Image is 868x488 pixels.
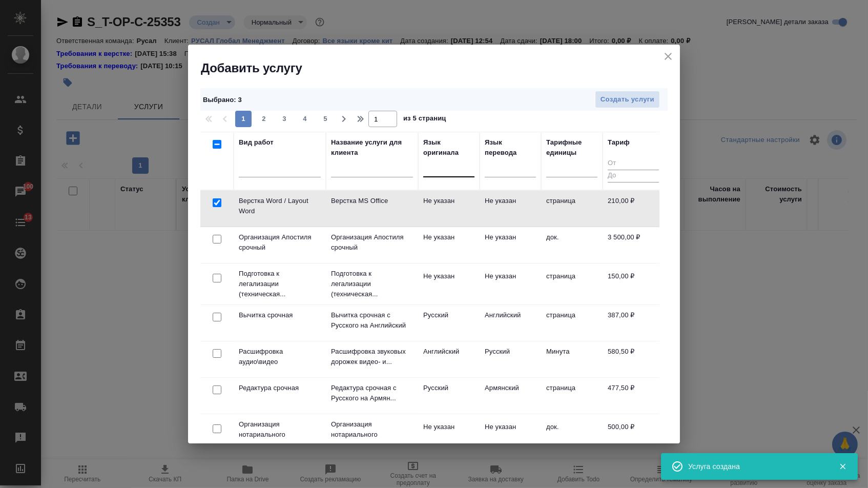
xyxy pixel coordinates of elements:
[480,341,541,377] td: Русский
[297,114,313,124] span: 4
[480,266,541,302] td: Не указан
[239,232,321,253] p: Организация Апостиля срочный
[297,111,313,127] button: 4
[423,137,474,158] div: Язык оригинала
[595,91,660,109] button: Создать услуги
[403,112,446,127] span: из 5 страниц
[317,111,334,127] button: 5
[541,305,603,341] td: страница
[203,96,242,104] span: Выбрано : 3
[603,191,664,227] td: 210,00 ₽
[485,137,536,158] div: Язык перевода
[418,378,480,414] td: Русский
[608,170,659,182] input: До
[832,462,853,471] button: Закрыть
[603,417,664,453] td: 500,00 ₽
[480,227,541,263] td: Не указан
[331,383,413,403] p: Редактура срочная с Русского на Армян...
[418,266,480,302] td: Не указан
[541,417,603,453] td: док.
[603,341,664,377] td: 580,50 ₽
[660,49,676,64] button: close
[331,310,413,331] p: Вычитка срочная с Русского на Английский
[239,269,321,299] p: Подготовка к легализации (техническая...
[480,191,541,227] td: Не указан
[688,461,823,472] div: Услуга создана
[331,232,413,253] p: Организация Апостиля срочный
[256,111,272,127] button: 2
[239,310,321,320] p: Вычитка срочная
[418,305,480,341] td: Русский
[239,383,321,393] p: Редактура срочная
[603,378,664,414] td: 477,50 ₽
[418,417,480,453] td: Не указан
[331,347,413,367] p: Расшифровка звуковых дорожек видео- и...
[418,341,480,377] td: Английский
[541,378,603,414] td: страница
[546,137,597,158] div: Тарифные единицы
[331,137,413,158] div: Название услуги для клиента
[331,419,413,450] p: Организация нотариального удостоверен...
[418,227,480,263] td: Не указан
[480,305,541,341] td: Английский
[480,378,541,414] td: Армянский
[603,227,664,263] td: 3 500,00 ₽
[541,191,603,227] td: страница
[608,157,659,170] input: От
[603,305,664,341] td: 387,00 ₽
[276,111,293,127] button: 3
[480,417,541,453] td: Не указан
[239,196,321,216] p: Верстка Word / Layout Word
[541,227,603,263] td: док.
[239,347,321,367] p: Расшифровка аудио\видео
[608,137,630,148] div: Тариф
[239,419,321,450] p: Организация нотариального удостоверен...
[201,60,680,76] h2: Добавить услугу
[256,114,272,124] span: 2
[541,341,603,377] td: Минута
[331,196,413,206] p: Верстка MS Office
[331,269,413,299] p: Подготовка к легализации (техническая...
[603,266,664,302] td: 150,00 ₽
[541,266,603,302] td: страница
[276,114,293,124] span: 3
[418,191,480,227] td: Не указан
[317,114,334,124] span: 5
[239,137,274,148] div: Вид работ
[601,94,654,106] span: Создать услуги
